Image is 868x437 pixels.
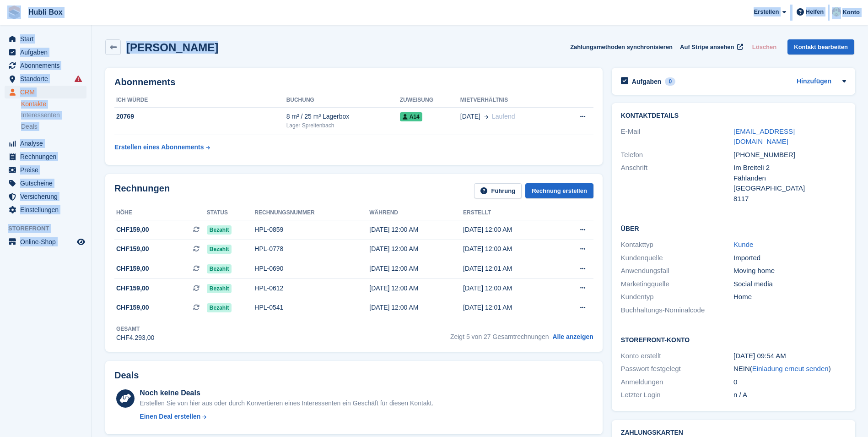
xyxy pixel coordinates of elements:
[369,206,463,220] th: Während
[621,253,733,263] div: Kundenquelle
[787,39,854,55] a: Kontakt bearbeiten
[621,279,733,290] div: Marketingquelle
[286,112,400,121] div: 8 m² / 25 m³ Lagerbox
[733,351,846,361] div: [DATE] 09:54 AM
[665,77,675,86] div: 0
[20,72,75,85] span: Standorte
[621,429,846,437] h2: Zahlungskarten
[621,126,733,147] div: E-Mail
[733,292,846,302] div: Home
[621,377,733,388] div: Anmeldungen
[140,412,200,421] div: Einen Deal erstellen
[207,284,232,293] span: Bezahlt
[621,112,846,120] h2: Kontaktdetails
[463,206,557,220] th: Erstellt
[5,164,86,176] a: menu
[5,150,86,163] a: menu
[460,112,480,121] span: [DATE]
[114,112,286,121] div: 20769
[525,183,593,198] a: Rechnung erstellen
[733,364,846,374] div: NEIN
[114,370,139,381] h2: Deals
[207,264,232,273] span: Bezahlt
[5,86,86,98] a: menu
[5,46,86,59] a: menu
[400,112,422,121] span: A14
[116,303,149,312] span: CHF159,00
[140,388,433,399] div: Noch keine Deals
[369,225,463,235] div: [DATE] 12:00 AM
[463,284,557,293] div: [DATE] 12:00 AM
[21,100,86,109] a: Kontakte
[797,76,831,87] a: Hinzufügen
[733,194,846,204] div: 8117
[463,225,557,235] div: [DATE] 12:00 AM
[20,86,75,98] span: CRM
[754,7,779,16] span: Erstellen
[286,121,400,130] div: Lager Spreitenbach
[621,390,733,400] div: Letzter Login
[676,39,745,55] a: Auf Stripe ansehen
[254,206,369,220] th: Rechnungsnummer
[621,364,733,374] div: Passwort festgelegt
[254,244,369,254] div: HPL-0778
[621,150,733,160] div: Telefon
[254,303,369,312] div: HPL-0541
[450,333,549,340] span: Zeigt 5 von 27 Gesamtrechnungen
[463,264,557,273] div: [DATE] 12:01 AM
[116,244,149,254] span: CHF159,00
[7,5,21,19] img: stora-icon-8386f47178a22dfd0bd8f6a31ec36ba5ce8667c1dd55bd0f319d3a0aa187defe.svg
[20,59,75,72] span: Abonnements
[621,163,733,204] div: Anschrift
[20,33,75,45] span: Start
[207,225,232,235] span: Bezahlt
[733,266,846,276] div: Moving home
[114,77,593,87] h2: Abonnements
[621,351,733,361] div: Konto erstellt
[5,235,86,248] a: Speisekarte
[114,93,286,108] th: ICH WÜRDE
[733,390,846,400] div: n / A
[21,111,60,120] span: Interessenten
[460,93,559,108] th: Mietverhältnis
[20,164,75,176] span: Preise
[254,264,369,273] div: HPL-0690
[369,264,463,273] div: [DATE] 12:00 AM
[140,412,433,421] a: Einen Deal erstellen
[75,75,82,82] i: Es sind Fehler bei der Synchronisierung von Smart-Einträgen aufgetreten
[5,33,86,45] a: menu
[114,206,207,220] th: Höhe
[842,8,860,17] span: Konto
[114,139,210,156] a: Erstellen eines Abonnements
[369,303,463,312] div: [DATE] 12:00 AM
[5,59,86,72] a: menu
[369,284,463,293] div: [DATE] 12:00 AM
[21,110,86,120] a: Interessenten
[20,137,75,150] span: Analyse
[492,113,515,120] span: Laufend
[621,224,846,233] h2: Über
[116,325,154,333] div: Gesamt
[20,46,75,59] span: Aufgaben
[733,150,846,160] div: [PHONE_NUMBER]
[632,77,662,86] h2: Aufgaben
[752,365,829,372] a: Einladung erneut senden
[20,203,75,216] span: Einstellungen
[254,284,369,293] div: HPL-0612
[116,284,149,293] span: CHF159,00
[25,5,66,20] a: Hubli Box
[621,305,733,316] div: Buchhaltungs-Nominalcode
[116,225,149,235] span: CHF159,00
[733,253,846,263] div: Imported
[20,150,75,163] span: Rechnungen
[733,377,846,388] div: 0
[20,177,75,190] span: Gutscheine
[75,236,86,247] a: Vorschau-Shop
[733,127,795,146] a: [EMAIL_ADDRESS][DOMAIN_NAME]
[116,333,154,343] div: CHF4.293,00
[20,235,75,248] span: Online-Shop
[5,72,86,85] a: menu
[733,183,846,194] div: [GEOGRAPHIC_DATA]
[733,163,846,173] div: Im Breiteli 2
[733,279,846,290] div: Social media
